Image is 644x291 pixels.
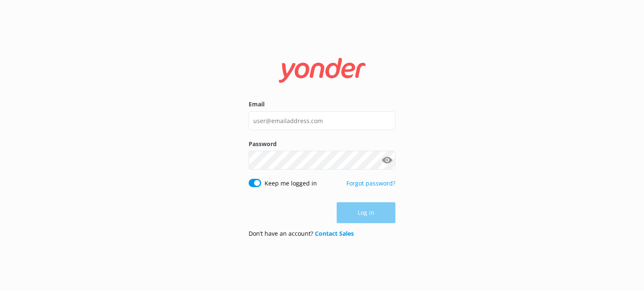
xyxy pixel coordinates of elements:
[249,111,395,130] input: user@emailaddress.com
[249,100,395,109] label: Email
[249,229,354,238] p: Don’t have an account?
[249,139,395,149] label: Password
[346,179,395,187] a: Forgot password?
[315,229,354,237] a: Contact Sales
[265,179,317,188] label: Keep me logged in
[379,152,395,169] button: Show password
